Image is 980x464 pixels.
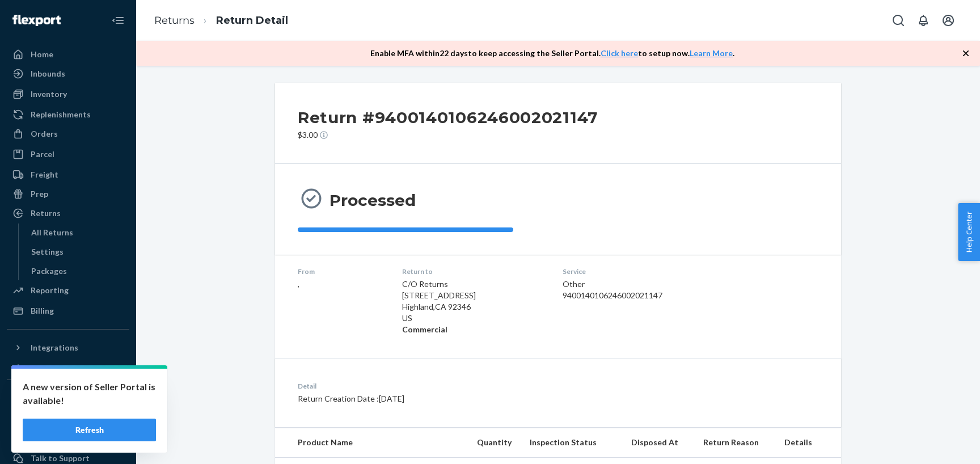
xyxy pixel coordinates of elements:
[145,4,297,37] ol: breadcrumbs
[298,279,299,289] span: ,
[7,65,129,83] a: Inbounds
[775,428,841,458] th: Details
[563,290,732,301] div: 9400140106246002021147
[7,106,129,124] a: Replenishments
[7,145,129,163] a: Parcel
[298,393,611,404] p: Return Creation Date : [DATE]
[330,190,416,210] h3: Processed
[31,285,69,296] div: Reporting
[958,203,980,261] button: Help Center
[31,49,53,60] div: Home
[694,428,775,458] th: Return Reason
[402,267,545,276] dt: Return to
[912,9,935,32] button: Open notifications
[7,125,129,143] a: Orders
[402,313,545,324] p: US
[298,129,598,141] p: $3.00
[7,185,129,203] a: Prep
[690,48,733,58] a: Learn More
[26,262,130,280] a: Packages
[26,243,130,261] a: Settings
[7,204,129,222] a: Returns
[31,246,64,258] div: Settings
[7,166,129,184] a: Freight
[298,381,611,391] dt: Detail
[7,389,129,407] button: Fast Tags
[23,419,156,441] button: Refresh
[563,279,585,289] span: Other
[31,305,54,317] div: Billing
[31,149,54,160] div: Parcel
[26,223,130,242] a: All Returns
[31,453,90,464] div: Talk to Support
[7,281,129,300] a: Reporting
[154,14,195,27] a: Returns
[31,227,73,238] div: All Returns
[31,265,67,277] div: Packages
[31,208,61,219] div: Returns
[23,380,156,407] p: A new version of Seller Portal is available!
[31,109,91,120] div: Replenishments
[370,48,734,59] p: Enable MFA within 22 days to keep accessing the Seller Portal. to setup now. .
[521,428,623,458] th: Inspection Status
[402,324,447,334] strong: Commercial
[402,301,545,313] p: Highland , CA 92346
[402,279,545,290] p: C/O Returns
[275,428,462,458] th: Product Name
[7,302,129,320] a: Billing
[7,412,129,425] a: Add Fast Tag
[31,128,58,140] div: Orders
[563,267,732,276] dt: Service
[31,169,58,180] div: Freight
[12,15,61,26] img: Flexport logo
[107,9,129,32] button: Close Navigation
[31,363,81,373] div: Add Integration
[31,188,48,200] div: Prep
[7,85,129,103] a: Inventory
[298,267,384,276] dt: From
[31,88,67,100] div: Inventory
[887,9,910,32] button: Open Search Box
[7,430,129,448] a: Settings
[601,48,638,58] a: Click here
[31,342,78,353] div: Integrations
[298,106,598,129] h2: Return #9400140106246002021147
[402,290,545,301] p: [STREET_ADDRESS]
[462,428,520,458] th: Quantity
[937,9,960,32] button: Open account menu
[7,339,129,357] button: Integrations
[622,428,694,458] th: Disposed At
[7,45,129,64] a: Home
[7,361,129,375] a: Add Integration
[216,14,288,27] a: Return Detail
[31,68,65,79] div: Inbounds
